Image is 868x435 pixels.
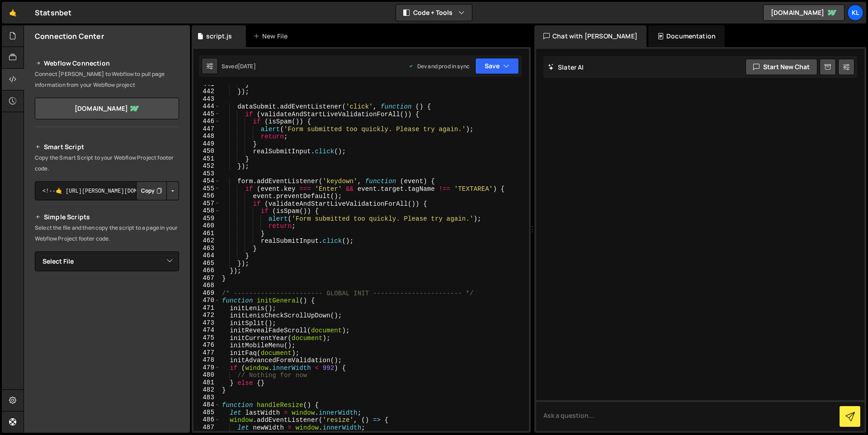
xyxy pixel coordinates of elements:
[238,62,256,70] div: [DATE]
[193,95,220,103] div: 443
[745,59,817,75] button: Start new chat
[193,349,220,357] div: 477
[2,2,24,24] a: 🤙
[193,103,220,110] div: 444
[35,286,180,368] iframe: YouTube video player
[193,304,220,312] div: 471
[396,5,472,21] button: Code + Tools
[193,267,220,274] div: 466
[193,416,220,424] div: 486
[253,32,291,41] div: New File
[193,260,220,267] div: 465
[193,177,220,185] div: 454
[35,142,179,152] h2: Smart Script
[408,62,470,70] div: Dev and prod in sync
[35,152,179,174] p: Copy the Smart Script to your Webflow Project footer code.
[193,252,220,260] div: 464
[763,5,844,21] a: [DOMAIN_NAME]
[193,386,220,394] div: 482
[193,356,220,364] div: 478
[222,62,256,70] div: Saved
[193,341,220,349] div: 476
[35,181,179,200] textarea: <!--🤙 [URL][PERSON_NAME][DOMAIN_NAME]> <script>document.addEventListener("DOMContentLoaded", func...
[193,207,220,215] div: 458
[193,185,220,193] div: 455
[193,200,220,208] div: 457
[35,31,104,41] h2: Connection Center
[193,162,220,170] div: 452
[193,147,220,155] div: 450
[193,118,220,125] div: 446
[136,181,179,200] div: Button group with nested dropdown
[193,334,220,342] div: 475
[193,88,220,95] div: 442
[193,170,220,178] div: 453
[193,230,220,237] div: 461
[193,297,220,304] div: 470
[193,155,220,163] div: 451
[35,69,179,90] p: Connect [PERSON_NAME] to Webflow to pull page information from your Webflow project
[193,237,220,245] div: 462
[35,7,71,18] div: Statsnbet
[193,379,220,387] div: 481
[193,192,220,200] div: 456
[193,140,220,148] div: 449
[548,63,584,71] h2: Slater AI
[193,424,220,431] div: 487
[193,222,220,230] div: 460
[193,245,220,252] div: 463
[648,25,725,47] div: Documentation
[193,110,220,118] div: 445
[35,212,179,222] h2: Simple Scripts
[193,282,220,289] div: 468
[193,215,220,222] div: 459
[534,25,646,47] div: Chat with [PERSON_NAME]
[847,5,863,21] a: Kl
[193,319,220,327] div: 473
[206,32,232,41] div: script.js
[193,132,220,140] div: 448
[193,371,220,379] div: 480
[193,312,220,319] div: 472
[35,58,179,69] h2: Webflow Connection
[136,181,167,200] button: Copy
[193,274,220,282] div: 467
[193,289,220,297] div: 469
[193,394,220,402] div: 483
[193,326,220,334] div: 474
[35,222,179,244] p: Select the file and then copy the script to a page in your Webflow Project footer code.
[193,401,220,409] div: 484
[35,98,179,119] a: [DOMAIN_NAME]
[193,364,220,372] div: 479
[475,58,519,74] button: Save
[193,409,220,416] div: 485
[193,125,220,133] div: 447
